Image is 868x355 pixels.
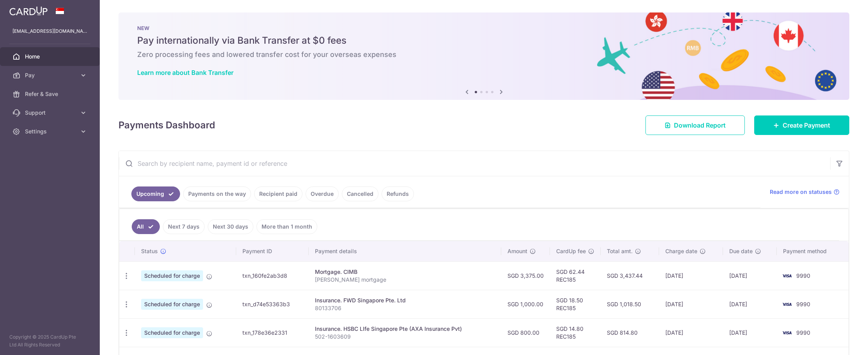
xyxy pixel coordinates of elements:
[141,247,158,255] span: Status
[236,261,309,290] td: txn_160fe2ab3d8
[796,301,810,307] span: 9990
[779,300,795,309] img: Bank Card
[342,186,378,201] a: Cancelled
[141,299,203,310] span: Scheduled for charge
[723,318,777,347] td: [DATE]
[137,25,831,31] p: NEW
[501,318,550,347] td: SGD 800.00
[550,261,601,290] td: SGD 62.44 REC185
[315,296,495,304] div: Insurance. FWD Singapore Pte. Ltd
[315,304,495,312] p: 80133706
[665,247,697,255] span: Charge date
[645,115,745,135] a: Download Report
[501,290,550,318] td: SGD 1,000.00
[507,247,527,255] span: Amount
[236,290,309,318] td: txn_d74e53363b3
[309,241,501,261] th: Payment details
[25,53,76,60] span: Home
[659,261,723,290] td: [DATE]
[770,188,832,196] span: Read more on statuses
[141,327,203,338] span: Scheduled for charge
[25,90,76,98] span: Refer & Save
[137,69,233,76] a: Learn more about Bank Transfer
[779,271,795,280] img: Bank Card
[208,219,253,234] a: Next 30 days
[315,333,495,341] p: 502-1603609
[25,71,76,79] span: Pay
[796,329,810,336] span: 9990
[12,27,87,35] p: [EMAIL_ADDRESS][DOMAIN_NAME]
[601,261,659,290] td: SGD 3,437.44
[118,118,215,132] h4: Payments Dashboard
[501,261,550,290] td: SGD 3,375.00
[550,318,601,347] td: SGD 14.80 REC185
[25,128,76,135] span: Settings
[674,121,726,130] span: Download Report
[131,186,180,201] a: Upcoming
[796,272,810,279] span: 9990
[770,188,840,196] a: Read more on statuses
[9,6,48,16] img: CardUp
[601,290,659,318] td: SGD 1,018.50
[141,270,203,281] span: Scheduled for charge
[659,318,723,347] td: [DATE]
[315,325,495,333] div: Insurance. HSBC LIfe Singapore Pte (AXA Insurance Pvt)
[137,50,831,59] h6: Zero processing fees and lowered transfer cost for your overseas expenses
[556,247,586,255] span: CardUp fee
[315,268,495,276] div: Mortgage. CIMB
[236,241,309,261] th: Payment ID
[119,151,830,176] input: Search by recipient name, payment id or reference
[254,186,302,201] a: Recipient paid
[183,186,251,201] a: Payments on the way
[754,115,849,135] a: Create Payment
[163,219,205,234] a: Next 7 days
[315,276,495,284] p: [PERSON_NAME] mortgage
[550,290,601,318] td: SGD 18.50 REC185
[25,109,76,117] span: Support
[236,318,309,347] td: txn_178e36e2331
[306,186,339,201] a: Overdue
[607,247,633,255] span: Total amt.
[783,121,830,130] span: Create Payment
[382,186,414,201] a: Refunds
[729,247,753,255] span: Due date
[118,12,849,100] img: Bank transfer banner
[777,241,849,261] th: Payment method
[256,219,317,234] a: More than 1 month
[723,290,777,318] td: [DATE]
[132,219,160,234] a: All
[779,328,795,337] img: Bank Card
[601,318,659,347] td: SGD 814.80
[659,290,723,318] td: [DATE]
[723,261,777,290] td: [DATE]
[137,34,831,47] h5: Pay internationally via Bank Transfer at $0 fees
